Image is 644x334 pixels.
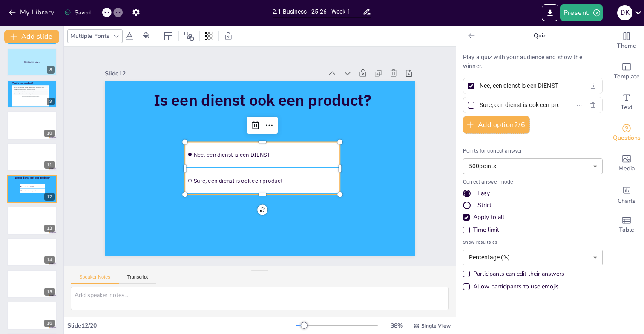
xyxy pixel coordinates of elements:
div: 500 points [463,158,603,174]
div: Slide 12 [105,69,323,78]
div: Layout [161,29,175,43]
span: Wat is een product? [12,81,33,84]
button: Speaker Notes [71,274,119,284]
div: All responses will be stacked vertically in chronological order. [13,93,48,95]
div: Allow participants to use emojis [473,282,559,291]
div: Get real-time input from your audience [609,118,644,148]
span: Is een dienst ook een product? [153,90,371,110]
div: 8 [47,66,55,74]
div: Time limit [473,226,499,234]
div: D K [617,5,632,20]
div: Participants can edit their answers [473,270,564,278]
span: Sure, een dienst is ook een product [193,177,337,184]
div: 9 [47,98,55,105]
div: Background color [140,32,152,40]
div: Easy [463,189,603,198]
div: Multiple Fonts [69,30,111,42]
div: https://cdn.sendsteps.com/images/logo/sendsteps_logo_white.pnghttps://cdn.sendsteps.com/images/lo... [7,207,57,235]
div: https://cdn.sendsteps.com/images/logo/sendsteps_logo_white.pnghttps://cdn.sendsteps.com/images/lo... [7,143,57,171]
p: Points for correct answer [463,147,603,155]
p: Play a quiz with your audience and show the winner. [463,53,603,71]
button: Add slide [4,30,59,43]
div: Participants can edit their answers [463,270,564,278]
span: Is een dienst ook een product? [15,176,50,180]
input: Insert title [273,6,362,18]
div: Percentage (%) [463,250,603,265]
div: Participants can submit text responses up to 200 characters long. [13,89,48,90]
div: Apply to all [473,213,504,222]
div: Easy [477,189,490,198]
div: This is how individual responses will appear. Each response will be displayed in its own block. [13,86,48,88]
div: Slide 12 / 20 [67,322,296,330]
input: Option 1 [480,80,559,92]
div: Add text boxes [609,87,644,118]
span: Position [184,31,194,41]
button: My Library [6,6,58,19]
button: Add option2/6 [463,116,530,134]
div: 38 % [386,322,407,330]
div: 15 [44,288,55,296]
p: Quiz [478,26,601,46]
span: Theme [617,41,636,51]
span: Show results as [463,239,603,246]
div: 16 [44,320,55,327]
div: More responses will appear here during the session... [13,95,48,97]
span: Questions [613,133,641,143]
div: Saved [64,9,91,17]
div: 10 [44,130,55,137]
span: Table [619,225,634,235]
div: Add images, graphics, shapes or video [609,148,644,179]
div: Allow participants to use emojis [463,282,559,291]
span: Nee, een dienst is een DIENST [21,186,45,187]
div: Add ready made slides [609,56,644,87]
span: Media [618,164,635,173]
div: Strict [463,201,603,210]
span: Nee, een dienst is een DIENST [193,151,337,158]
div: Add charts and graphs [609,179,644,210]
div: 12 [44,193,55,201]
div: Nice to meet you…8 [7,48,57,76]
button: Export to PowerPoint [542,4,558,21]
div: https://cdn.sendsteps.com/images/logo/sendsteps_logo_white.pnghttps://cdn.sendsteps.com/images/lo... [7,111,57,139]
span: Charts [618,196,635,206]
div: Time limit [463,226,603,234]
span: Sure, een dienst is ook een product [21,190,45,192]
span: Template [614,72,640,81]
button: Transcript [119,274,157,284]
div: Apply to all [463,213,603,222]
div: 16 [7,302,57,330]
div: Change the overall theme [609,26,644,56]
div: 15 [7,270,57,298]
div: 11 [44,161,55,169]
div: Add a table [609,210,644,240]
div: Is een dienst ook een product?Nee, een dienst is een DIENSTSure, een dienst is ook een product12 [7,175,57,203]
p: Correct answer mode [463,179,603,186]
div: You can enable voting to let participants vote for their favorite responses. [13,91,48,92]
div: Strict [477,201,492,210]
button: D K [617,4,632,21]
div: 13 [44,225,55,232]
span: Nice to meet you… [24,61,40,63]
input: Option 2 [480,99,559,111]
span: Single View [421,322,451,329]
button: Present [560,4,603,21]
span: Text [621,103,632,112]
div: Wat is een product?This is how individual responses will appear. Each response will be displayed ... [7,80,57,108]
div: 14 [44,256,55,264]
div: 14 [7,238,57,266]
